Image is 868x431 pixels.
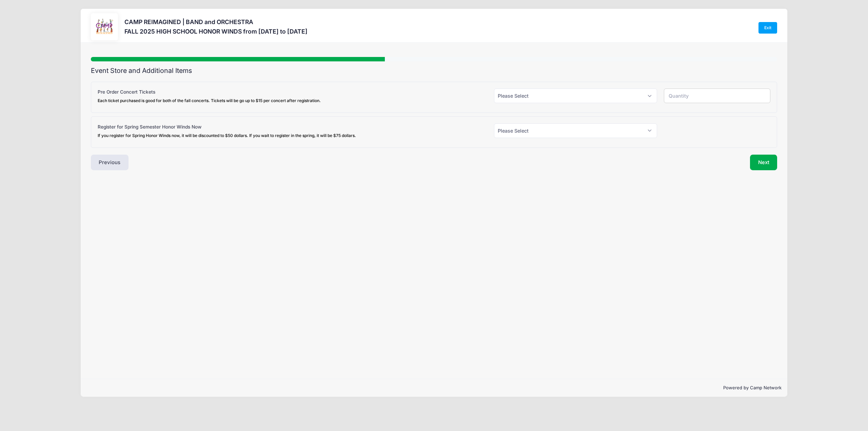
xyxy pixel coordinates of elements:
[86,385,782,391] p: Powered by Camp Network
[124,18,308,25] h3: CAMP REIMAGINED | BAND and ORCHESTRA
[98,133,356,139] div: If you register for Spring Honor Winds now, it will be discounted to $50 dollars. If you wait to ...
[664,89,770,103] input: Quantity
[98,98,321,104] div: Each ticket purchased is good for both of the fall concerts. Tickets will be go up to $15 per con...
[98,123,356,139] label: Register for Spring Semester Honor Winds Now
[758,22,777,34] a: Exit
[124,28,308,35] h3: FALL 2025 HIGH SCHOOL HONOR WINDS from [DATE] to [DATE]
[750,155,777,170] button: Next
[91,67,777,75] h2: Event Store and Additional Items
[91,155,129,170] button: Previous
[98,89,321,104] label: Pre Order Concert Tickets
